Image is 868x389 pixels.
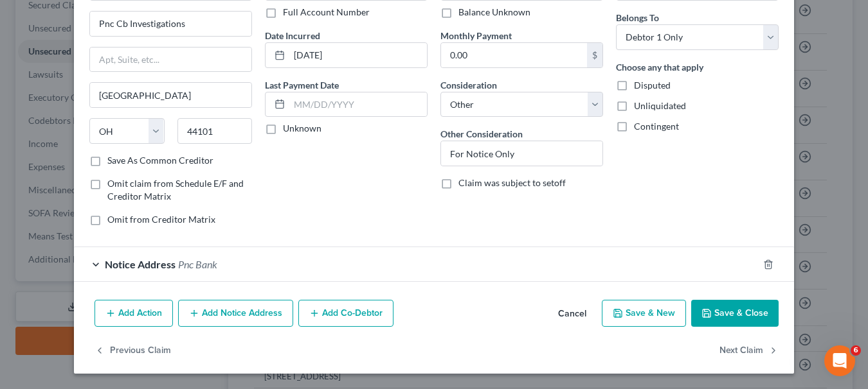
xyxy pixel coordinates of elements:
button: Save & Close [691,300,779,327]
button: Add Notice Address [178,300,293,327]
label: Save As Common Creditor [107,154,213,167]
span: Contingent [634,121,679,132]
label: Consideration [440,78,497,92]
label: Other Consideration [440,127,523,141]
span: Belongs To [616,12,659,23]
button: Previous Claim [95,337,171,364]
iframe: Intercom live chat [824,345,855,376]
input: MM/DD/YYYY [289,92,427,117]
input: Specify... [441,141,602,166]
label: Monthly Payment [440,29,512,42]
button: Add Action [95,300,173,327]
button: Next Claim [719,337,779,364]
button: Save & New [602,300,686,327]
span: Notice Address [105,258,176,270]
input: Enter address... [90,12,251,36]
label: Full Account Number [283,6,370,19]
span: 6 [851,345,861,356]
span: Unliquidated [634,100,686,111]
input: Enter zip... [177,118,253,144]
label: Last Payment Date [265,78,339,92]
label: Balance Unknown [458,6,530,19]
label: Unknown [283,122,321,135]
input: Apt, Suite, etc... [90,48,251,72]
span: Disputed [634,80,671,91]
span: Claim was subject to setoff [458,177,566,188]
input: Enter city... [90,83,251,107]
span: Omit claim from Schedule E/F and Creditor Matrix [107,178,244,202]
span: Omit from Creditor Matrix [107,214,215,225]
input: MM/DD/YYYY [289,43,427,67]
label: Date Incurred [265,29,320,42]
input: 0.00 [441,43,587,67]
span: Pnc Bank [178,258,217,270]
button: Add Co-Debtor [298,300,393,327]
label: Choose any that apply [616,60,703,74]
div: $ [587,43,602,67]
button: Cancel [548,301,597,327]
